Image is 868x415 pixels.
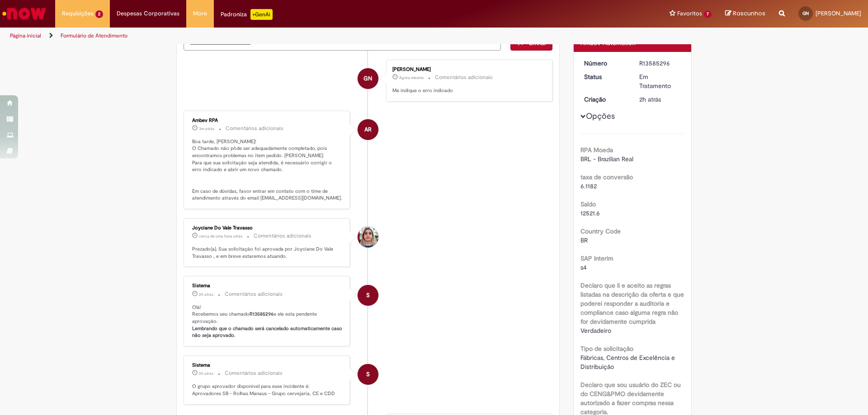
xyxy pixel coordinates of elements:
span: 2h atrás [199,292,213,297]
span: cerca de uma hora atrás [199,233,242,239]
a: Rascunhos [725,9,765,18]
p: O grupo aprovador disponível para esse incidente é: Aprovadores SB - Rolhas Manaus - Grupo cervej... [192,383,343,397]
b: SAP Interim [580,254,613,262]
img: ServiceNow [1,5,47,23]
span: Enviar [529,39,547,47]
span: Rascunhos [733,9,765,18]
span: BRL - Brazilian Real [580,155,633,163]
div: Ambev RPA [358,119,378,140]
b: Tipo de solicitação [580,345,633,353]
span: 2 [95,10,103,18]
span: BR [580,236,588,244]
ul: Trilhas de página [7,28,572,44]
dt: Criação [577,95,633,104]
small: Comentários adicionais [435,74,493,81]
b: Country Code [580,227,621,235]
span: GN [802,10,809,16]
div: GABRIELLY RODRIGUES DO NASCIMENTO [358,68,378,89]
span: 7 [704,10,712,18]
span: Fábricas, Centros de Excelência e Distribuição [580,354,677,371]
span: GN [363,68,372,89]
b: RPA Moeda [580,146,613,154]
b: Saldo [580,200,596,208]
a: Formulário de Atendimento [61,32,127,39]
time: 01/10/2025 11:11:12 [199,371,213,376]
div: [PERSON_NAME] [392,67,543,72]
span: Agora mesmo [399,75,424,80]
time: 01/10/2025 12:38:53 [199,126,214,131]
small: Comentários adicionais [254,232,311,240]
div: Joyciane Do Vale Travasso [358,227,378,247]
p: +GenAi [250,9,273,20]
time: 01/10/2025 11:11:04 [639,95,661,103]
dt: Status [577,72,633,81]
p: Boa tarde, [PERSON_NAME]! O Chamado não pôde ser adequadamente completado, pois encontramos probl... [192,138,343,202]
p: Olá! Recebemos seu chamado e ele esta pendente aprovação. [192,304,343,340]
span: 2h atrás [199,371,213,376]
span: Favoritos [677,9,702,18]
div: Padroniza [221,9,273,20]
div: Em Tratamento [639,72,681,90]
span: Requisições [62,9,94,18]
span: Despesas Corporativas [117,9,179,18]
time: 01/10/2025 12:41:45 [399,75,424,80]
div: Sistema [192,363,343,368]
span: s4 [580,263,587,271]
small: Comentários adicionais [225,290,283,298]
div: System [358,364,378,385]
b: Declaro que li e aceito as regras listadas na descrição da oferta e que poderei responder a audit... [580,281,684,326]
span: S [366,284,370,306]
div: R13585296 [639,59,681,68]
span: More [193,9,207,18]
b: Lembrando que o chamado será cancelado automaticamente caso não seja aprovado. [192,325,344,339]
a: Página inicial [10,32,41,39]
b: R13585296 [250,311,274,317]
span: 12521.6 [580,209,600,217]
p: Me indique o erro indicado [392,87,543,94]
div: Sistema [192,283,343,289]
span: AR [364,119,372,140]
span: 2h atrás [639,95,661,103]
time: 01/10/2025 11:31:14 [199,233,242,239]
span: [PERSON_NAME] [816,9,861,17]
dt: Número [577,59,633,68]
div: System [358,285,378,306]
div: Ambev RPA [192,118,343,123]
span: Verdadeiro [580,326,611,335]
small: Comentários adicionais [226,125,283,132]
b: taxa de conversão [580,173,633,181]
span: 3m atrás [199,126,214,131]
div: 01/10/2025 11:11:04 [639,95,681,104]
span: S [366,364,370,385]
span: 6.1182 [580,182,597,190]
p: Prezado(a), Sua solicitação foi aprovada por Joyciane Do Vale Travasso , e em breve estaremos atu... [192,246,343,260]
small: Comentários adicionais [225,369,283,377]
div: Joyciane Do Vale Travasso [192,225,343,231]
time: 01/10/2025 11:11:16 [199,292,213,297]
